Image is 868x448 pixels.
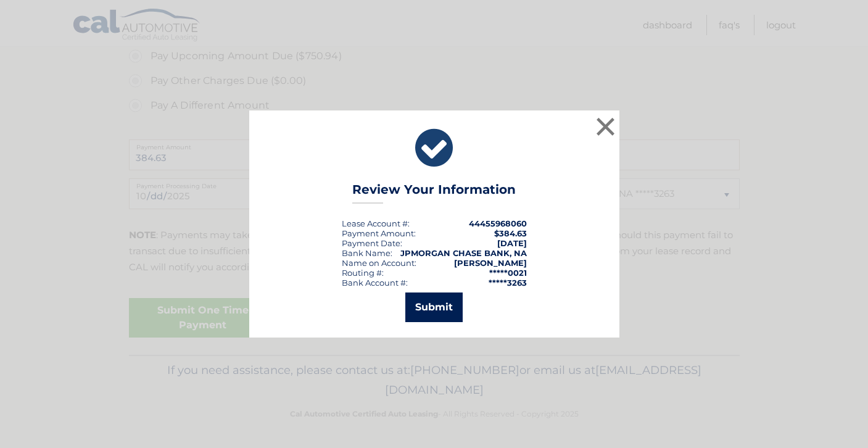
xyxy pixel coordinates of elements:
strong: [PERSON_NAME] [454,258,527,268]
div: Bank Name: [342,248,392,258]
h3: Review Your Information [352,182,516,204]
span: Payment Date [342,238,400,248]
div: Payment Amount: [342,228,416,238]
strong: JPMORGAN CHASE BANK, NA [400,248,527,258]
span: [DATE] [497,238,527,248]
div: : [342,238,402,248]
div: Bank Account #: [342,278,408,288]
span: $384.63 [494,228,527,238]
strong: 44455968060 [469,218,527,228]
div: Name on Account: [342,258,416,268]
button: × [593,114,618,139]
div: Routing #: [342,268,384,278]
button: Submit [405,292,463,322]
div: Lease Account #: [342,218,410,228]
